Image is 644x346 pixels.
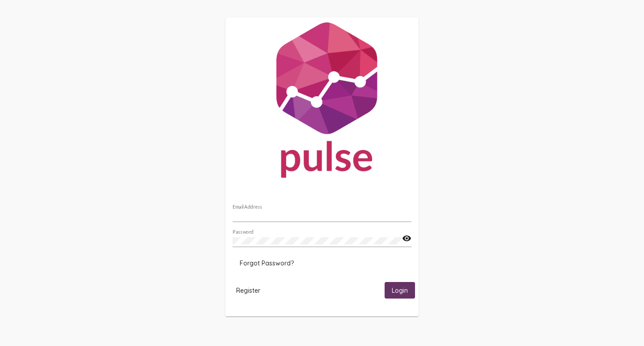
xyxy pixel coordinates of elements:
[229,282,267,299] button: Register
[402,233,411,244] mat-icon: visibility
[385,282,415,299] button: Login
[233,255,301,271] button: Forgot Password?
[236,286,260,295] span: Register
[240,259,294,267] span: Forgot Password?
[225,17,419,187] img: Pulse For Good Logo
[392,286,408,295] span: Login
